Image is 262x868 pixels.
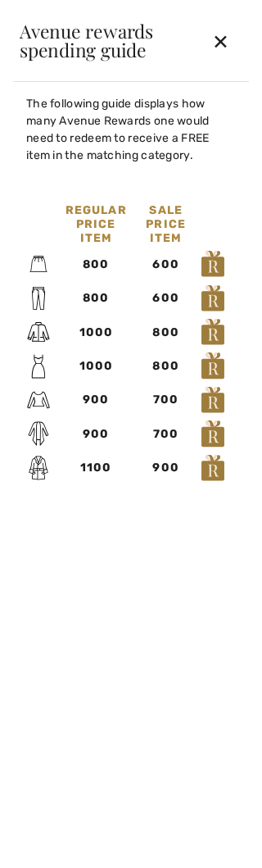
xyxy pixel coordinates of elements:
[131,289,201,307] div: 600
[61,289,131,307] div: 800
[201,385,225,415] img: loyalty_logo_r.svg
[61,256,131,273] div: 800
[20,22,199,59] div: Avenue rewards spending guide
[131,425,201,443] div: 700
[131,203,201,245] div: Sale Price Item
[131,391,201,408] div: 700
[199,24,242,58] div: ✕
[61,391,131,408] div: 900
[61,324,131,341] div: 1000
[131,459,201,476] div: 900
[131,256,201,273] div: 600
[61,459,131,476] div: 1100
[131,357,201,375] div: 800
[201,249,225,279] img: loyalty_logo_r.svg
[201,351,225,380] img: loyalty_logo_r.svg
[201,284,225,313] img: loyalty_logo_r.svg
[201,317,225,347] img: loyalty_logo_r.svg
[26,95,236,164] p: The following guide displays how many Avenue Rewards one would need to redeem to receive a FREE i...
[201,453,225,483] img: loyalty_logo_r.svg
[61,425,131,443] div: 900
[131,324,201,341] div: 800
[201,419,225,448] img: loyalty_logo_r.svg
[61,357,131,375] div: 1000
[61,203,131,245] div: Regular Price Item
